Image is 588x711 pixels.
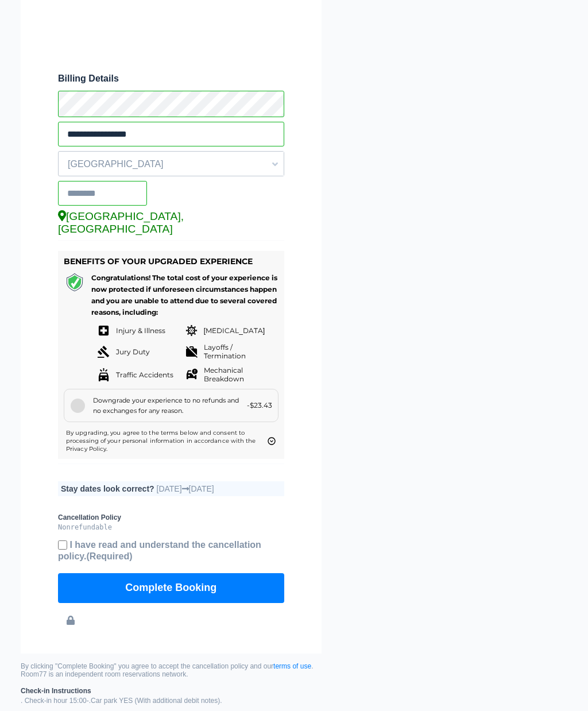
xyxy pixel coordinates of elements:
[58,540,67,550] input: I have read and understand the cancellation policy.(Required)
[21,662,322,678] small: By clicking "Complete Booking" you agree to accept the cancellation policy and our . Room77 is an...
[58,74,284,84] span: Billing Details
[273,662,311,670] a: terms of use
[58,523,284,531] pre: Nonrefundable
[58,540,261,562] b: I have read and understand the cancellation policy.
[58,210,284,235] div: [GEOGRAPHIC_DATA], [GEOGRAPHIC_DATA]
[61,484,154,493] b: Stay dates look correct?
[157,484,214,493] span: [DATE] [DATE]
[21,687,322,705] small: . Check-in hour 15:00-.Car park YES (With additional debit notes).
[87,551,133,561] span: (Required)
[21,687,322,695] b: Check-in Instructions
[58,573,284,603] button: Complete Booking
[58,513,284,521] b: Cancellation Policy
